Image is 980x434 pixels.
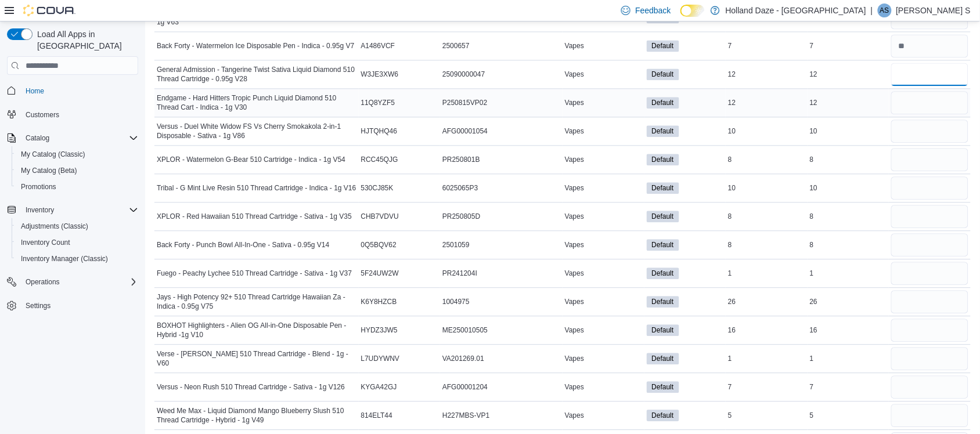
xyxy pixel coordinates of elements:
[7,77,138,344] nav: Complex example
[2,274,143,290] button: Operations
[652,69,674,79] span: Default
[647,296,679,308] span: Default
[12,234,143,251] button: Inventory Count
[21,108,64,122] a: Customers
[361,70,399,79] span: W3JE3XW6
[21,84,49,98] a: Home
[647,410,679,421] span: Default
[726,352,808,366] div: 1
[2,202,143,218] button: Inventory
[16,236,138,249] span: Inventory Count
[157,349,356,368] span: Verse - [PERSON_NAME] 510 Thread Cartridge - Blend - 1g - V60
[726,295,808,309] div: 26
[26,277,60,287] span: Operations
[157,292,356,311] span: Jays - High Potency 92+ 510 Thread Cartridge Hawaiian Za - Indica - 0.95g V75
[652,126,674,136] span: Default
[440,124,563,138] div: AFG00001054
[652,382,674,392] span: Default
[652,296,674,307] span: Default
[440,295,563,309] div: 1004975
[16,252,113,266] a: Inventory Manager (Classic)
[726,3,866,17] p: Holland Daze - [GEOGRAPHIC_DATA]
[21,203,138,217] span: Inventory
[157,269,352,278] span: Fuego - Peachy Lychee 510 Thread Cartridge - Sativa - 1g V37
[565,212,584,221] span: Vapes
[16,252,138,266] span: Inventory Manager (Classic)
[33,28,138,52] span: Load All Apps in [GEOGRAPHIC_DATA]
[26,205,54,215] span: Inventory
[21,275,64,289] button: Operations
[726,238,808,252] div: 8
[565,269,584,278] span: Vapes
[565,240,584,249] span: Vapes
[440,352,563,366] div: VA201269.01
[647,68,679,80] span: Default
[647,353,679,364] span: Default
[652,97,674,108] span: Default
[647,239,679,251] span: Default
[726,39,808,53] div: 7
[808,153,889,167] div: 8
[440,67,563,81] div: 25090000047
[565,126,584,136] span: Vapes
[726,124,808,138] div: 10
[652,410,674,421] span: Default
[23,5,75,16] img: Cova
[12,146,143,162] button: My Catalog (Classic)
[16,180,61,194] a: Promotions
[896,3,971,17] p: [PERSON_NAME] S
[361,411,393,420] span: 814ELT44
[808,408,889,422] div: 5
[157,240,329,249] span: Back Forty - Punch Bowl All-In-One - Sativa - 0.95g V14
[157,155,345,164] span: XPLOR - Watermelon G-Bear 510 Cartridge - Indica - 1g V54
[565,411,584,420] span: Vapes
[440,323,563,337] div: ME250010505
[726,181,808,195] div: 10
[361,382,397,392] span: KYGA42GJ
[361,212,399,221] span: CHB7VDVU
[16,219,138,233] span: Adjustments (Classic)
[2,106,143,123] button: Customers
[21,203,59,217] button: Inventory
[652,240,674,250] span: Default
[808,352,889,366] div: 1
[647,381,679,393] span: Default
[440,408,563,422] div: H227MBS-VP1
[635,5,671,16] span: Feedback
[647,125,679,137] span: Default
[157,212,352,221] span: XPLOR - Red Hawaiian 510 Thread Cartridge - Sativa - 1g V35
[21,131,138,145] span: Catalog
[647,324,679,336] span: Default
[26,86,44,96] span: Home
[652,183,674,193] span: Default
[21,107,138,122] span: Customers
[157,93,356,112] span: Endgame - Hard Hitters Tropic Punch Liquid Diamond 510 Thread Cart - Indica - 1g V30
[16,164,138,178] span: My Catalog (Beta)
[440,181,563,195] div: 6025065P3
[808,238,889,252] div: 8
[647,182,679,194] span: Default
[361,126,398,136] span: HJTQHQ46
[361,354,400,363] span: L7UDYWNV
[2,130,143,146] button: Catalog
[808,295,889,309] div: 26
[808,124,889,138] div: 10
[16,219,93,233] a: Adjustments (Classic)
[21,182,56,191] span: Promotions
[361,155,398,164] span: RCC45QJG
[12,162,143,179] button: My Catalog (Beta)
[157,65,356,84] span: General Admission - Tangerine Twist Sativa Liquid Diamond 510 Thread Cartridge - 0.95g V28
[16,164,82,178] a: My Catalog (Beta)
[726,209,808,223] div: 8
[21,298,138,313] span: Settings
[647,211,679,222] span: Default
[361,41,395,50] span: A1486VCF
[157,122,356,140] span: Versus - Duel White Widow FS Vs Cherry Smokakola 2-in-1 Disposable - Sativa - 1g V86
[808,181,889,195] div: 10
[652,353,674,364] span: Default
[652,154,674,165] span: Default
[21,275,138,289] span: Operations
[12,179,143,195] button: Promotions
[565,70,584,79] span: Vapes
[157,382,345,392] span: Versus - Neon Rush 510 Thread Cartridge - Sativa - 1g V126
